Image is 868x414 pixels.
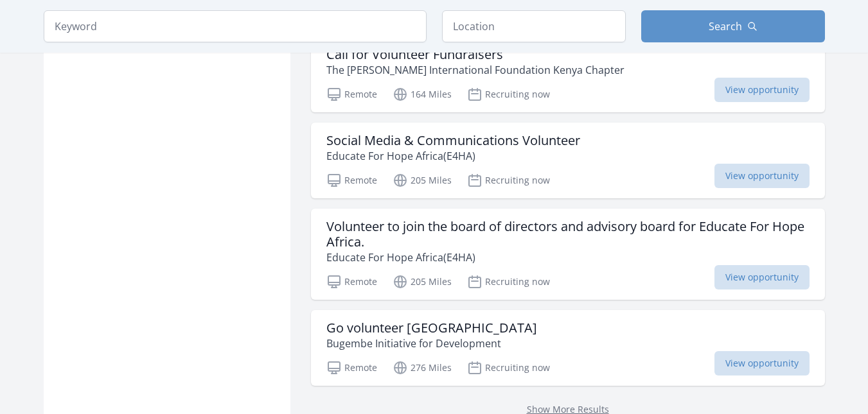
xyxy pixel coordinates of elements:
span: View opportunity [714,164,810,188]
a: Social Media & Communications Volunteer Educate For Hope Africa(E4HA) Remote 205 Miles Recruiting... [311,123,825,198]
p: Recruiting now [467,274,550,289]
p: Remote [326,274,377,289]
span: View opportunity [714,78,810,102]
button: Search [641,10,825,42]
input: Location [442,10,626,42]
p: Recruiting now [467,87,550,102]
p: Remote [326,87,377,102]
p: Bugembe Initiative for Development [326,336,537,351]
span: View opportunity [714,265,810,289]
p: 276 Miles [393,360,452,375]
h3: Go volunteer [GEOGRAPHIC_DATA] [326,320,537,336]
h3: Volunteer to join the board of directors and advisory board for Educate For Hope Africa. [326,219,810,250]
p: The [PERSON_NAME] International Foundation Kenya Chapter [326,62,624,78]
p: Recruiting now [467,360,550,375]
p: 205 Miles [393,274,452,289]
input: Keyword [44,10,427,42]
p: Educate For Hope Africa(E4HA) [326,250,810,265]
span: Search [709,19,742,34]
p: Educate For Hope Africa(E4HA) [326,148,580,164]
p: Recruiting now [467,173,550,188]
a: Volunteer to join the board of directors and advisory board for Educate For Hope Africa. Educate ... [311,209,825,300]
p: Remote [326,173,377,188]
h3: Social Media & Communications Volunteer [326,133,580,148]
a: Call for Volunteer Fundraisers The [PERSON_NAME] International Foundation Kenya Chapter Remote 16... [311,37,825,112]
a: Go volunteer [GEOGRAPHIC_DATA] Bugembe Initiative for Development Remote 276 Miles Recruiting now... [311,310,825,386]
p: Remote [326,360,377,375]
h3: Call for Volunteer Fundraisers [326,47,624,62]
span: View opportunity [714,351,810,375]
p: 164 Miles [393,87,452,102]
p: 205 Miles [393,173,452,188]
